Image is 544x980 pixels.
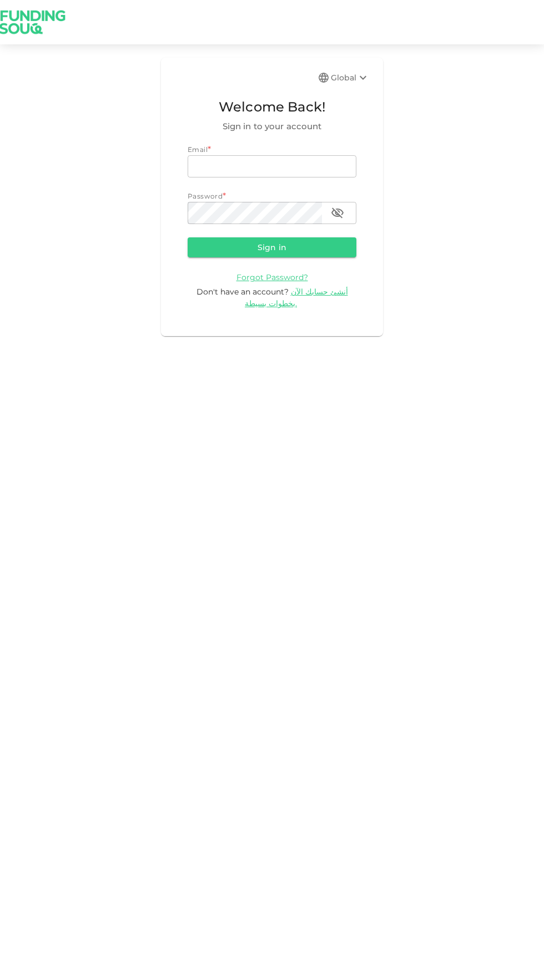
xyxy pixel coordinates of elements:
button: Sign in [188,237,356,257]
div: Global [331,71,370,84]
input: email [188,155,356,177]
span: Email [188,145,208,154]
span: Welcome Back! [188,97,356,118]
span: أنشئ حسابك الآن بخطوات بسيطة. [245,287,348,308]
a: Forgot Password? [236,272,308,282]
span: Forgot Password? [236,272,308,282]
span: Sign in to your account [188,120,356,133]
input: password [188,202,322,224]
span: Password [188,192,223,200]
span: Don't have an account? [197,287,289,297]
